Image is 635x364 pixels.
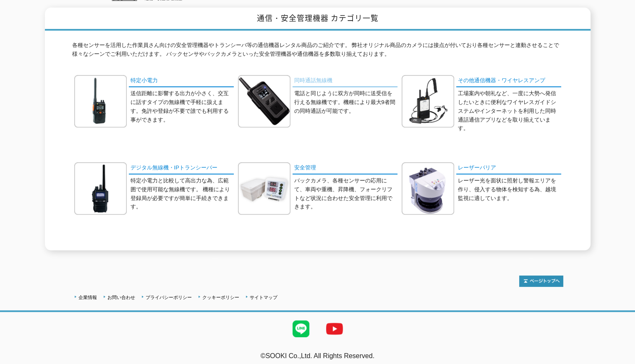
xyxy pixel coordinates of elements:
[293,75,397,87] a: 同時通話無線機
[293,162,397,174] a: 安全管理
[294,177,397,211] p: バックカメラ、各種センサーの応用にて、車両や重機、昇降機、フォークリフトなど状況に合わせた安全管理に利用できます。
[458,177,561,203] p: レーザー光を面状に照射し警報エリアを作り、侵入する物体を検知する為、越境監視に適しています。
[72,41,563,63] p: 各種センサーを活用した作業員さん向けの安全管理機器やトランシーバ等の通信機器レンタル商品のご紹介です。 弊社オリジナル商品のカメラには接点が付いており各種センサーと連動させることで様々なシーンで...
[238,75,290,127] img: 同時通話無線機
[45,8,591,31] h1: 通信・安全管理機器 カテゴリ一覧
[74,162,127,215] img: デジタル無線機・IPトランシーバー
[294,89,397,115] p: 電話と同じように双方が同時に送受信を行える無線機です。機種により最大9者間の同時通話が可能です。
[107,295,135,300] a: お問い合わせ
[456,75,561,87] a: その他通信機器・ワイヤレスアンプ
[131,89,234,124] p: 送信距離に影響する出力が小さく、交互に話すタイプの無線機で手軽に扱えます。免許や登録が不要で誰でも利用する事ができます。
[456,162,561,174] a: レーザーバリア
[131,177,234,211] p: 特定小電力と比較して高出力な為、広範囲で使用可能な無線機です。 機種により登録局が必要ですが簡単に手続きできます。
[238,162,290,215] img: 安全管理
[458,89,561,133] p: 工場案内や朝礼など、一度に大勢へ発信したいときに便利なワイヤレスガイドシステムやインターネットを利用した同時通話通信アプリなどを取り揃えています。
[74,75,127,127] img: 特定小電力
[129,162,234,174] a: デジタル無線機・IPトランシーバー
[519,276,563,287] img: トップページへ
[78,295,97,300] a: 企業情報
[129,75,234,87] a: 特定小電力
[146,295,192,300] a: プライバシーポリシー
[402,75,454,127] img: その他通信機器・ワイヤレスアンプ
[284,312,318,346] img: LINE
[250,295,277,300] a: サイトマップ
[402,162,454,215] img: レーザーバリア
[202,295,239,300] a: クッキーポリシー
[318,312,351,346] img: YouTube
